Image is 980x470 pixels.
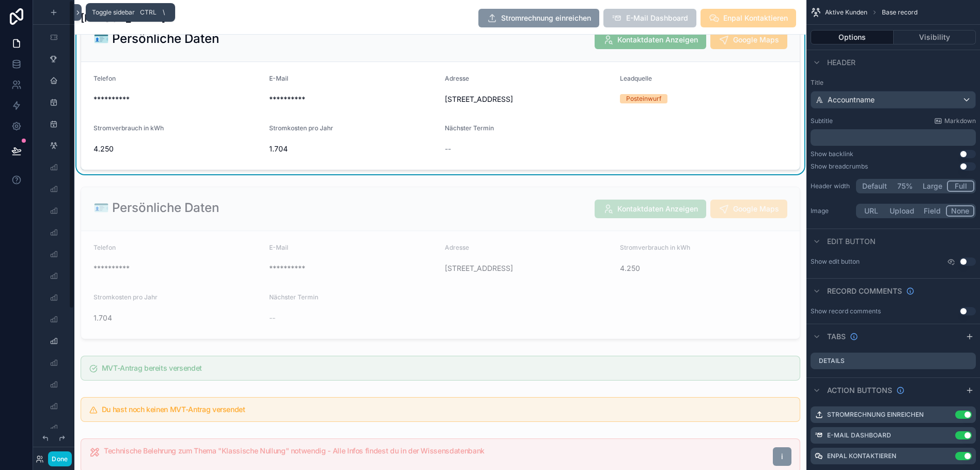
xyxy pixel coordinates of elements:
button: Visibility [894,30,976,44]
button: Options [811,30,894,44]
button: Default [858,180,892,192]
label: Subtitle [811,117,833,125]
div: Posteinwurf [626,94,661,103]
span: Header [827,57,855,68]
label: Details [819,357,845,365]
span: Ctrl [139,7,158,18]
div: Show record comments [811,307,881,315]
button: URL [858,205,885,217]
span: Aktive Kunden [825,8,867,17]
span: 4.250 [94,144,261,154]
button: Full [947,180,974,192]
button: Accountname [811,91,976,109]
span: Leadquelle [620,74,652,82]
span: Accountname [828,95,875,105]
button: 75% [892,180,918,192]
label: Enpal Kontaktieren [827,452,896,460]
button: Done [48,451,71,466]
span: Toggle sidebar [92,8,135,17]
label: Show edit button [811,257,860,266]
span: Adresse [445,74,469,82]
span: Base record [882,8,917,17]
span: 1.704 [269,144,437,154]
label: Header width [811,182,852,190]
span: \ [160,8,168,17]
div: Show backlink [811,150,853,158]
span: Action buttons [827,385,892,396]
span: Stromkosten pro Jahr [269,124,333,132]
label: Title [811,79,976,87]
button: Upload [885,205,919,217]
button: Field [919,205,946,217]
h2: 🪪 Persönliche Daten [94,31,219,47]
label: E-Mail Dashboard [827,431,891,439]
button: None [946,205,974,217]
span: Markdown [944,117,976,125]
span: Nächster Termin [445,124,494,132]
button: Large [918,180,947,192]
span: Stromverbrauch in kWh [94,124,164,132]
span: -- [445,144,451,154]
span: Edit button [827,236,876,247]
div: scrollable content [811,129,976,146]
a: Markdown [934,117,976,125]
label: Image [811,207,852,215]
label: Stromrechnung einreichen [827,411,924,419]
span: Record comments [827,286,902,296]
span: Telefon [94,74,116,82]
span: [STREET_ADDRESS] [445,94,612,104]
span: E-Mail [269,74,288,82]
span: Tabs [827,331,846,342]
div: Show breadcrumbs [811,162,868,171]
